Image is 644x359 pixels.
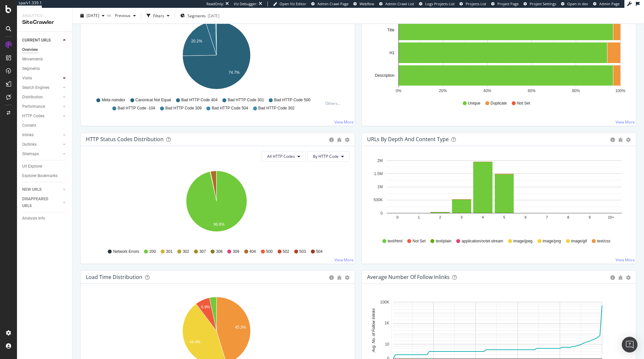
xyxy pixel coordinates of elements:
[216,249,222,254] span: 308
[107,12,112,18] span: vs
[497,1,519,6] span: Project Page
[418,215,420,219] text: 1
[610,275,615,280] div: circle-info
[468,101,480,106] span: Unique
[22,46,68,53] a: Overview
[235,325,246,330] text: 45.3%
[86,167,347,243] div: A chart.
[371,308,376,353] text: Avg. No. of Follow Inlinks
[588,215,590,219] text: 9
[113,249,139,254] span: Network Errors
[375,73,394,78] text: Description
[367,156,628,232] svg: A chart.
[22,94,61,101] a: Distribution
[22,37,51,44] div: CURRENT URLS
[22,84,49,91] div: Search Engines
[491,101,507,106] span: Duplicate
[149,249,156,254] span: 200
[86,136,164,142] div: HTTP Status Codes Distribution
[229,70,240,75] text: 74.7%
[374,198,383,202] text: 500K
[460,215,462,219] text: 3
[22,65,40,72] div: Segments
[22,56,68,63] a: Movements
[367,19,628,94] div: A chart.
[22,172,68,179] a: Explorer Bookmarks
[208,13,219,18] div: [DATE]
[22,13,67,19] div: Analytics
[22,186,41,193] div: NEW URLS
[461,238,503,244] span: application/octet-stream
[483,89,491,93] text: 40%
[316,249,323,254] span: 504
[22,103,61,110] a: Performance
[22,75,32,82] div: Visits
[136,97,171,103] span: Canonical Not Equal
[166,249,172,254] span: 301
[199,249,206,254] span: 307
[22,141,61,148] a: Outlinks
[22,215,68,222] a: Analysis Info
[22,103,45,110] div: Performance
[412,238,426,244] span: Not Set
[567,1,588,6] span: Open in dev
[572,89,580,93] text: 80%
[283,249,289,254] span: 502
[597,238,610,244] span: text/css
[482,215,484,219] text: 4
[22,46,38,53] div: Overview
[280,1,306,6] span: Open Viz Editor
[22,132,34,139] div: Inlinks
[436,238,451,244] span: text/plain
[189,340,201,344] text: 44.4%
[528,89,536,93] text: 60%
[191,39,202,43] text: 20.2%
[385,342,390,347] text: 10
[22,19,67,26] div: SiteCrawler
[112,10,138,21] button: Previous
[22,94,43,101] div: Distribution
[86,19,347,94] div: A chart.
[523,1,556,7] a: Project Settings
[22,163,42,170] div: Url Explorer
[367,136,449,142] div: URLs by Depth and Content Type
[234,1,257,7] div: Viz Debugger:
[22,215,45,222] div: Analysis Info
[228,97,264,103] span: Bad HTTP Code 301
[543,238,561,244] span: image/png
[419,1,455,7] a: Logs Projects List
[439,89,447,93] text: 20%
[22,151,39,157] div: Sitemaps
[22,37,61,44] a: CURRENT URLS
[153,13,164,18] div: Filters
[22,151,61,157] a: Sitemaps
[181,97,217,103] span: Bad HTTP Code 404
[380,300,389,304] text: 100K
[374,171,383,176] text: 1.5M
[22,196,55,209] div: DISAPPEARED URLS
[274,97,310,103] span: Bad HTTP Code 500
[396,89,402,93] text: 0%
[377,158,383,163] text: 2M
[618,138,623,142] div: bug
[102,97,125,103] span: Meta noindex
[317,1,348,6] span: Admin Crawl Page
[22,141,37,148] div: Outlinks
[118,106,155,111] span: Bad HTTP Code -104
[593,1,620,7] a: Admin Page
[187,13,206,18] span: Segments
[387,28,395,32] text: Title
[214,222,225,227] text: 96.6%
[561,1,588,7] a: Open in dev
[266,249,273,254] span: 500
[329,275,334,280] div: circle-info
[22,56,43,63] div: Movements
[22,163,68,170] a: Url Explorer
[616,257,635,263] a: View More
[329,138,334,142] div: circle-info
[367,274,450,280] div: Average Number of Follow Inlinks
[22,84,61,91] a: Search Engines
[22,122,36,129] div: Content
[360,1,374,6] span: Webflow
